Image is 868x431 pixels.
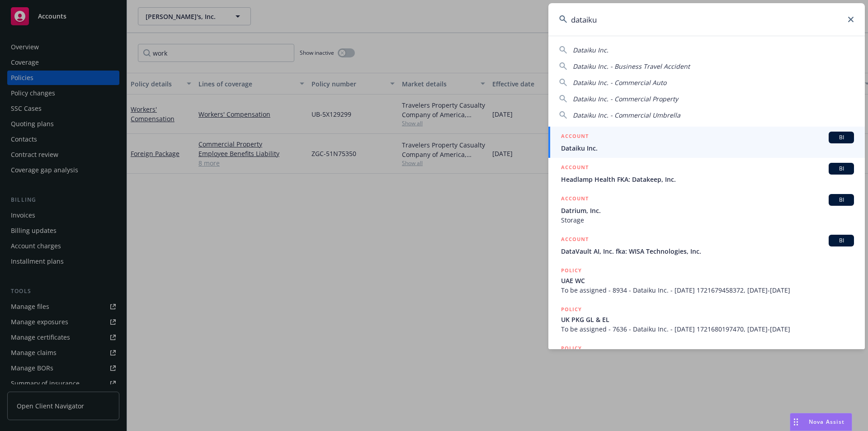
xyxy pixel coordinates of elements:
span: To be assigned - 8934 - Dataiku Inc. - [DATE] 1721679458372, [DATE]-[DATE] [561,285,854,295]
a: POLICYUK PKG GL & ELTo be assigned - 7636 - Dataiku Inc. - [DATE] 1721680197470, [DATE]-[DATE] [548,300,865,339]
span: UAE WC [561,276,854,285]
h5: POLICY [561,266,582,275]
div: Drag to move [790,413,802,431]
span: UK PKG GL & EL [561,315,854,324]
a: ACCOUNTBIDataVault AI, Inc. fka: WISA Technologies, Inc. [548,230,865,261]
h5: ACCOUNT [561,194,589,205]
span: BI [832,133,850,142]
span: BI [832,237,850,245]
span: Dataiku Inc. - Business Travel Accident [573,62,690,71]
span: Dataiku Inc. - Commercial Umbrella [573,111,680,119]
span: Nova Assist [809,418,844,426]
span: Headlamp Health FKA: Datakeep, Inc. [561,175,854,184]
span: To be assigned - 7636 - Dataiku Inc. - [DATE] 1721680197470, [DATE]-[DATE] [561,324,854,334]
h5: ACCOUNT [561,132,589,142]
h5: ACCOUNT [561,163,589,174]
button: Nova Assist [790,413,852,431]
input: Search... [548,3,865,36]
a: ACCOUNTBIDataiku Inc. [548,127,865,158]
a: ACCOUNTBIHeadlamp Health FKA: Datakeep, Inc. [548,158,865,189]
span: Dataiku Inc. [573,46,609,54]
a: POLICY [548,339,865,378]
span: Dataiku Inc. - Commercial Auto [573,78,666,87]
span: Storage [561,215,854,225]
span: BI [832,196,850,204]
a: POLICYUAE WCTo be assigned - 8934 - Dataiku Inc. - [DATE] 1721679458372, [DATE]-[DATE] [548,261,865,300]
h5: POLICY [561,344,582,353]
a: ACCOUNTBIDatrium, Inc.Storage [548,189,865,230]
span: Dataiku Inc. [561,143,854,153]
h5: POLICY [561,305,582,314]
span: Dataiku Inc. - Commercial Property [573,95,678,103]
span: BI [832,165,850,173]
span: DataVault AI, Inc. fka: WISA Technologies, Inc. [561,246,854,256]
h5: ACCOUNT [561,235,589,246]
span: Datrium, Inc. [561,206,854,215]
